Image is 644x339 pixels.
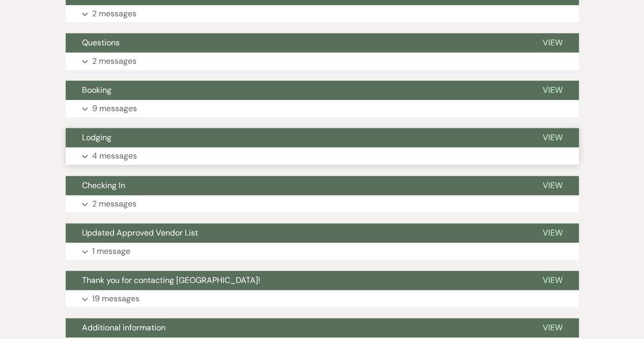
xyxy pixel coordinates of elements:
[82,227,198,238] span: Updated Approved Vendor List
[526,33,579,53] button: View
[543,180,563,191] span: View
[92,102,137,115] p: 9 messages
[92,245,130,258] p: 1 message
[543,85,563,95] span: View
[526,128,579,147] button: View
[92,7,136,20] p: 2 messages
[82,180,125,191] span: Checking In
[543,37,563,48] span: View
[543,227,563,238] span: View
[526,176,579,195] button: View
[66,100,579,117] button: 9 messages
[66,223,526,243] button: Updated Approved Vendor List
[526,223,579,243] button: View
[66,176,526,195] button: Checking In
[66,33,526,53] button: Questions
[543,322,563,333] span: View
[66,271,526,290] button: Thank you for contacting [GEOGRAPHIC_DATA]!
[92,292,139,305] p: 19 messages
[82,275,260,285] span: Thank you for contacting [GEOGRAPHIC_DATA]!
[66,128,526,147] button: Lodging
[66,318,526,337] button: Additional information
[526,81,579,100] button: View
[82,322,165,333] span: Additional information
[66,5,579,22] button: 2 messages
[526,318,579,337] button: View
[526,271,579,290] button: View
[92,197,136,211] p: 2 messages
[82,132,111,143] span: Lodging
[66,290,579,307] button: 19 messages
[82,37,120,48] span: Questions
[543,275,563,285] span: View
[66,195,579,213] button: 2 messages
[92,149,137,163] p: 4 messages
[82,85,111,95] span: Booking
[66,53,579,70] button: 2 messages
[66,243,579,260] button: 1 message
[66,81,526,100] button: Booking
[92,55,136,68] p: 2 messages
[66,147,579,165] button: 4 messages
[543,132,563,143] span: View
